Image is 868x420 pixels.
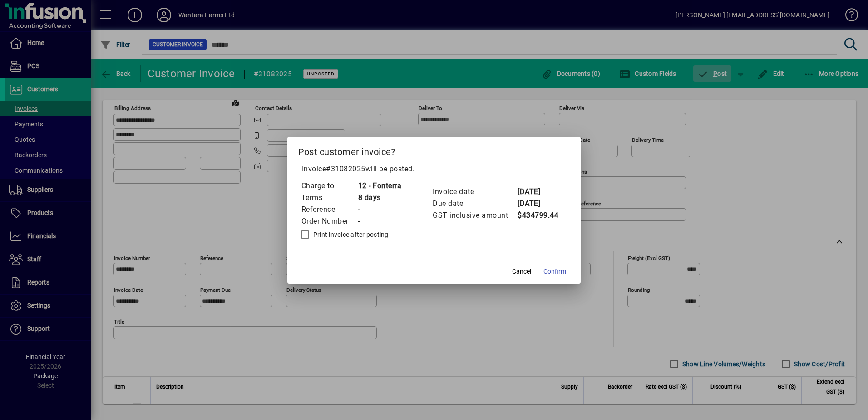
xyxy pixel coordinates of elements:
[326,165,365,173] span: #31082025
[432,210,517,221] td: GST inclusive amount
[507,264,536,280] button: Cancel
[358,204,402,215] td: -
[301,215,358,227] td: Order Number
[432,198,517,210] td: Due date
[358,215,402,227] td: -
[311,230,389,239] label: Print invoice after posting
[517,210,558,221] td: $434799.44
[432,186,517,198] td: Invoice date
[540,264,570,280] button: Confirm
[517,198,558,210] td: [DATE]
[301,204,358,215] td: Reference
[543,267,566,276] span: Confirm
[287,137,581,163] h2: Post customer invoice?
[512,267,531,276] span: Cancel
[301,192,358,204] td: Terms
[358,180,402,192] td: 12 - Fonterra
[517,186,558,198] td: [DATE]
[301,180,358,192] td: Charge to
[298,164,570,175] p: Invoice will be posted .
[358,192,402,204] td: 8 days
